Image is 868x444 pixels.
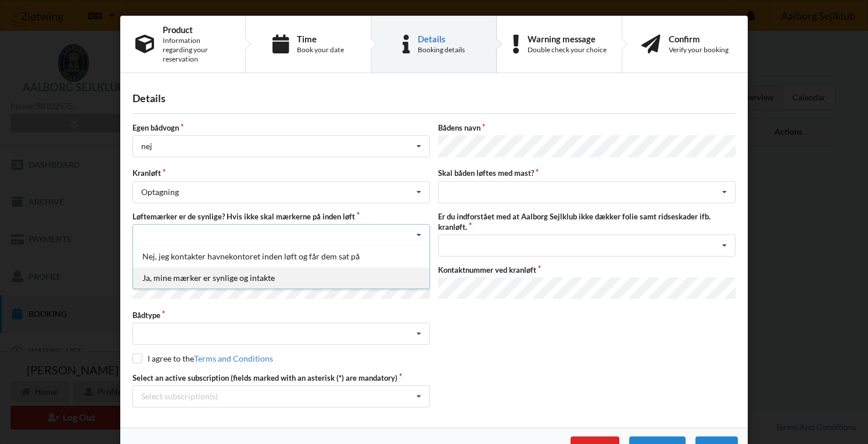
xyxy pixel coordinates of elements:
[132,310,430,320] label: Bådtype
[528,45,607,55] div: Double check your choice
[133,267,429,288] div: Ja, mine mærker er synlige og intakte
[141,391,218,401] div: Select subscription(s)
[528,34,607,44] div: Warning message
[438,211,736,232] label: Er du indforstået med at Aalborg Sejlklub ikke dækker folie samt ridseskader ifb. kranløft.
[418,45,465,55] div: Booking details
[132,373,430,383] label: Select an active subscription (fields marked with an asterisk (*) are mandatory)
[438,122,736,133] label: Bådens navn
[438,265,736,275] label: Kontaktnummer ved kranløft
[163,36,230,64] div: Information regarding your reservation
[194,353,273,363] a: Terms and Conditions
[141,188,179,196] div: Optagning
[132,92,736,105] div: Details
[418,34,465,44] div: Details
[669,45,729,55] div: Verify your booking
[132,211,430,222] label: Løftemærker er de synlige? Hvis ikke skal mærkerne på inden løft
[133,246,429,267] div: Nej, jeg kontakter havnekontoret inden løft og får dem sat på
[141,142,152,150] div: nej
[297,45,344,55] div: Book your date
[132,122,430,133] label: Egen bådvogn
[163,25,230,34] div: Product
[132,353,273,363] label: I agree to the
[297,34,344,44] div: Time
[438,168,736,178] label: Skal båden løftes med mast?
[132,168,430,178] label: Kranløft
[669,34,729,44] div: Confirm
